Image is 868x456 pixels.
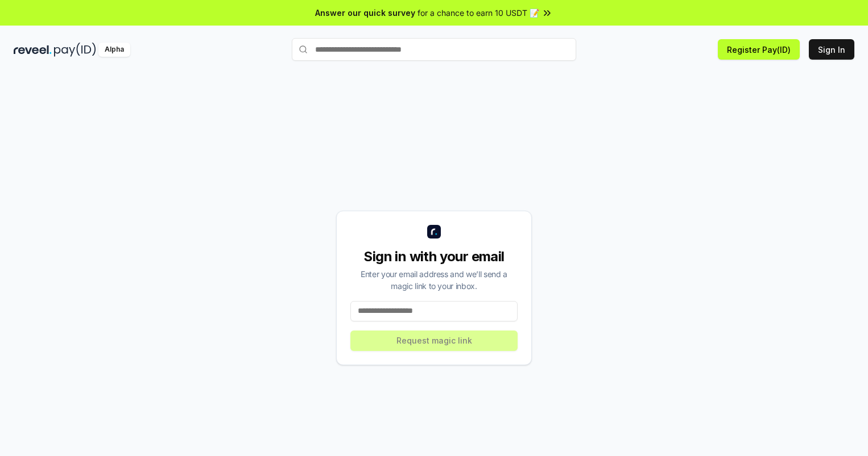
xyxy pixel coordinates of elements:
div: Alpha [98,43,130,57]
span: for a chance to earn 10 USDT 📝 [418,7,539,19]
img: pay_id [54,43,96,57]
span: Answer our quick survey [315,7,415,19]
div: Enter your email address and we’ll send a magic link to your inbox. [350,268,518,292]
div: Sign in with your email [350,248,518,266]
button: Sign In [809,39,854,60]
img: logo_small [427,225,441,239]
img: reveel_dark [14,43,52,57]
button: Register Pay(ID) [718,39,800,60]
